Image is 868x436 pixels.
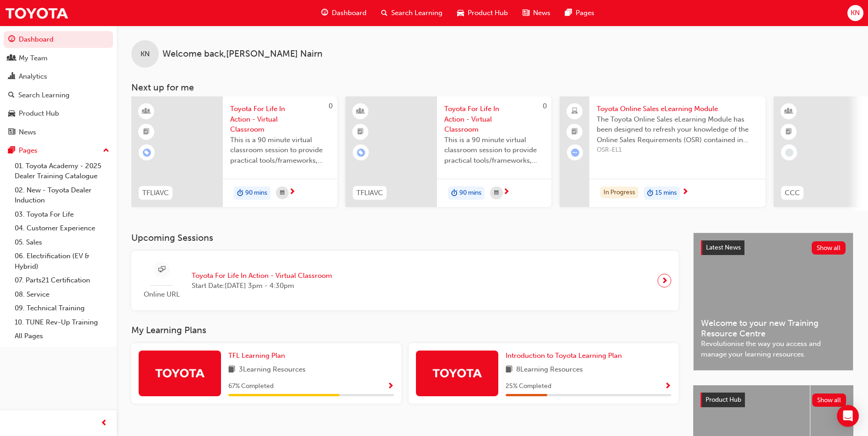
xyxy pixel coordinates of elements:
span: Search Learning [391,8,442,18]
a: Dashboard [4,31,113,48]
a: 01. Toyota Academy - 2025 Dealer Training Catalogue [11,159,113,183]
a: car-iconProduct Hub [450,4,515,22]
span: Welcome back , [PERSON_NAME] Nairn [162,49,323,59]
span: next-icon [661,274,668,287]
a: 03. Toyota For Life [11,207,113,222]
a: 07. Parts21 Certification [11,273,113,287]
a: Analytics [4,68,113,85]
span: 15 mins [655,188,677,198]
h3: Upcoming Sessions [131,233,679,243]
a: news-iconNews [515,4,558,22]
span: search-icon [381,7,388,19]
div: Product Hub [19,108,59,119]
span: learningResourceType_INSTRUCTOR_LED-icon [357,106,364,117]
span: Latest News [706,244,741,251]
span: duration-icon [647,187,653,199]
span: car-icon [8,110,15,118]
div: In Progress [600,186,638,199]
a: 09. Technical Training [11,301,113,315]
span: Dashboard [332,8,367,18]
span: calendar-icon [494,187,499,199]
span: News [533,8,550,18]
span: learningResourceType_INSTRUCTOR_LED-icon [786,106,792,117]
span: 0 [329,102,333,110]
span: Toyota For Life In Action - Virtual Classroom [230,104,330,135]
span: This is a 90 minute virtual classroom session to provide practical tools/frameworks, behaviours a... [230,135,330,166]
span: duration-icon [237,187,243,199]
span: The Toyota Online Sales eLearning Module has been designed to refresh your knowledge of the Onlin... [597,114,758,145]
span: Welcome to your new Training Resource Centre [701,318,846,339]
a: guage-iconDashboard [314,4,374,22]
a: 0TFLIAVCToyota For Life In Action - Virtual ClassroomThis is a 90 minute virtual classroom sessio... [345,96,551,207]
span: 25 % Completed [506,381,551,392]
span: guage-icon [321,7,328,19]
a: 06. Electrification (EV & Hybrid) [11,249,113,273]
span: learningRecordVerb_ENROLL-icon [357,149,365,157]
span: Revolutionise the way you access and manage your learning resources. [701,339,846,359]
a: 04. Customer Experience [11,221,113,235]
div: Open Intercom Messenger [837,405,859,427]
a: Search Learning [4,87,113,104]
span: people-icon [8,54,15,63]
span: 67 % Completed [228,381,274,392]
a: 05. Sales [11,235,113,250]
button: DashboardMy TeamAnalyticsSearch LearningProduct HubNews [4,29,113,142]
span: Show Progress [387,383,394,391]
span: laptop-icon [571,106,578,117]
div: Pages [19,145,38,156]
span: Start Date: [DATE] 3pm - 4:30pm [192,281,332,291]
span: next-icon [289,188,296,197]
span: OSR-EL1 [597,145,758,155]
button: Show Progress [387,381,394,392]
a: News [4,124,113,141]
span: Toyota For Life In Action - Virtual Classroom [444,104,544,135]
a: Latest NewsShow all [701,240,846,255]
div: Analytics [19,71,47,82]
div: News [19,127,36,138]
a: 02. New - Toyota Dealer Induction [11,183,113,207]
button: Show all [812,393,846,407]
span: next-icon [503,188,510,197]
img: Trak [155,365,205,381]
div: Search Learning [18,90,70,101]
span: news-icon [8,128,15,137]
span: KN [851,8,860,18]
a: All Pages [11,329,113,343]
span: calendar-icon [280,187,285,199]
span: Toyota Online Sales eLearning Module [597,104,758,114]
span: 0 [543,102,547,110]
span: CCC [785,188,800,198]
span: Show Progress [664,383,671,391]
div: My Team [19,53,48,64]
span: car-icon [457,7,464,19]
span: book-icon [228,364,235,376]
a: TFL Learning Plan [228,351,289,361]
span: TFL Learning Plan [228,351,285,360]
a: Product Hub [4,105,113,122]
span: This is a 90 minute virtual classroom session to provide practical tools/frameworks, behaviours a... [444,135,544,166]
img: Trak [432,365,482,381]
span: up-icon [103,145,109,157]
span: next-icon [682,188,689,197]
span: pages-icon [8,147,15,155]
span: news-icon [523,7,529,19]
img: Trak [5,3,69,23]
span: 8 Learning Resources [516,364,583,376]
span: booktick-icon [571,126,578,138]
span: learningResourceType_INSTRUCTOR_LED-icon [143,106,150,117]
a: Latest NewsShow allWelcome to your new Training Resource CentreRevolutionise the way you access a... [693,233,853,371]
h3: Next up for me [117,82,868,93]
span: sessionType_ONLINE_URL-icon [158,264,165,276]
a: 08. Service [11,287,113,302]
span: prev-icon [101,418,108,429]
span: pages-icon [565,7,572,19]
h3: My Learning Plans [131,325,679,335]
span: 90 mins [245,188,267,198]
button: Pages [4,142,113,159]
span: booktick-icon [786,126,792,138]
span: Product Hub [468,8,508,18]
span: learningRecordVerb_ENROLL-icon [143,149,151,157]
a: Product HubShow all [701,393,846,407]
span: learningRecordVerb_ATTEMPT-icon [571,149,579,157]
